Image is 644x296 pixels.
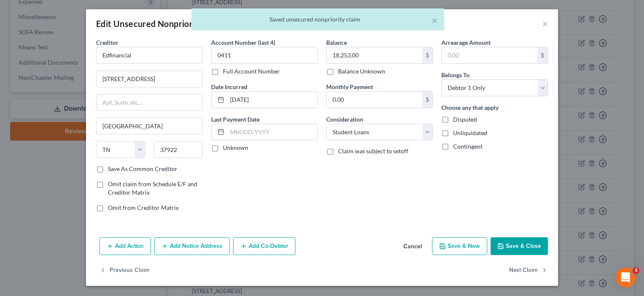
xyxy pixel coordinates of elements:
[442,47,537,63] input: 0.00
[633,267,639,274] span: 3
[327,92,422,108] input: 0.00
[422,47,432,63] div: $
[233,237,295,255] button: Add Co-Debtor
[327,47,422,63] input: 0.00
[99,237,151,255] button: Add Action
[97,118,202,134] input: Enter city...
[108,165,177,173] label: Save As Common Creditor
[154,141,203,158] input: Enter zip...
[96,47,203,64] input: Search creditor by name...
[453,143,483,150] span: Contingent
[198,15,437,24] div: Saved unsecured nonpriority claim
[211,82,247,91] label: Date Incurred
[432,237,487,255] button: Save & New
[96,39,118,46] span: Creditor
[211,38,275,47] label: Account Number (last 4)
[615,267,636,288] iframe: Intercom live chat
[154,237,230,255] button: Add Notice Address
[491,237,548,255] button: Save & Close
[99,262,150,280] button: Previous Claim
[441,71,470,79] span: Belongs To
[108,180,197,196] span: Omit claim from Schedule E/F and Creditor Matrix
[453,129,487,136] span: Unliquidated
[441,38,491,47] label: Arrearage Amount
[453,116,477,123] span: Disputed
[432,15,437,25] button: ×
[537,47,547,63] div: $
[422,92,432,108] div: $
[211,47,318,64] input: XXXX
[223,67,280,76] label: Full Account Number
[397,238,429,255] button: Cancel
[227,92,317,108] input: MM/DD/YYYY
[326,115,363,124] label: Consideration
[338,147,408,155] span: Claim was subject to setoff
[97,95,202,111] input: Apt, Suite, etc...
[326,38,347,47] label: Balance
[227,124,317,140] input: MM/DD/YYYY
[223,144,248,152] label: Unknown
[108,204,179,211] span: Omit from Creditor Matrix
[509,262,548,280] button: Next Claim
[326,82,373,91] label: Monthly Payment
[338,67,385,76] label: Balance Unknown
[441,103,499,112] label: Choose any that apply
[211,115,260,124] label: Last Payment Date
[97,71,202,87] input: Enter address...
